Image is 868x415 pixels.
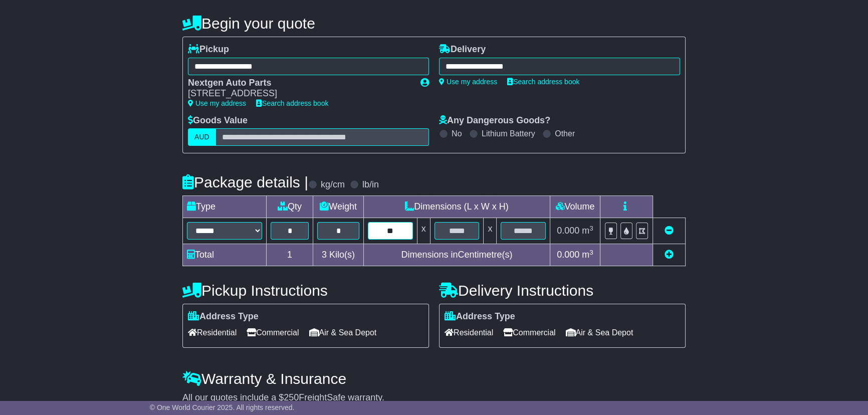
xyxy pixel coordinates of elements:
span: 0.000 [557,226,579,236]
td: Dimensions (L x W x H) [363,196,550,218]
td: Qty [267,196,313,218]
td: x [484,218,497,244]
a: Add new item [665,250,674,260]
label: kg/cm [321,179,345,190]
label: Pickup [188,44,229,55]
td: Volume [550,196,600,218]
a: Remove this item [665,226,674,236]
a: Use my address [188,99,246,107]
td: Weight [313,196,364,218]
label: No [452,129,462,138]
label: Address Type [445,311,515,322]
label: Other [555,129,575,138]
td: Total [183,244,267,266]
td: Dimensions in Centimetre(s) [363,244,550,266]
h4: Package details | [182,174,308,190]
span: 0.000 [557,250,579,260]
label: AUD [188,128,216,146]
label: Goods Value [188,115,248,126]
a: Search address book [507,78,579,86]
td: Kilo(s) [313,244,364,266]
h4: Begin your quote [182,15,686,32]
label: Lithium Battery [482,129,535,138]
span: Air & Sea Depot [309,325,377,340]
span: Commercial [503,325,555,340]
span: Residential [445,325,493,340]
a: Search address book [256,99,328,107]
span: 3 [322,250,327,260]
td: Type [183,196,267,218]
a: Use my address [439,78,497,86]
span: m [582,226,593,236]
label: Address Type [188,311,259,322]
h4: Warranty & Insurance [182,370,686,387]
div: All our quotes include a $ FreightSafe warranty. [182,392,686,403]
label: Any Dangerous Goods? [439,115,550,126]
span: m [582,250,593,260]
td: x [417,218,430,244]
sup: 3 [589,225,593,232]
label: lb/in [362,179,379,190]
td: 1 [267,244,313,266]
div: [STREET_ADDRESS] [188,88,410,99]
div: Nextgen Auto Parts [188,78,410,89]
span: Air & Sea Depot [566,325,633,340]
h4: Pickup Instructions [182,282,429,299]
label: Delivery [439,44,486,55]
h4: Delivery Instructions [439,282,686,299]
span: 250 [284,392,299,402]
span: Residential [188,325,237,340]
span: © One World Courier 2025. All rights reserved. [150,403,295,411]
span: Commercial [247,325,299,340]
sup: 3 [589,249,593,256]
